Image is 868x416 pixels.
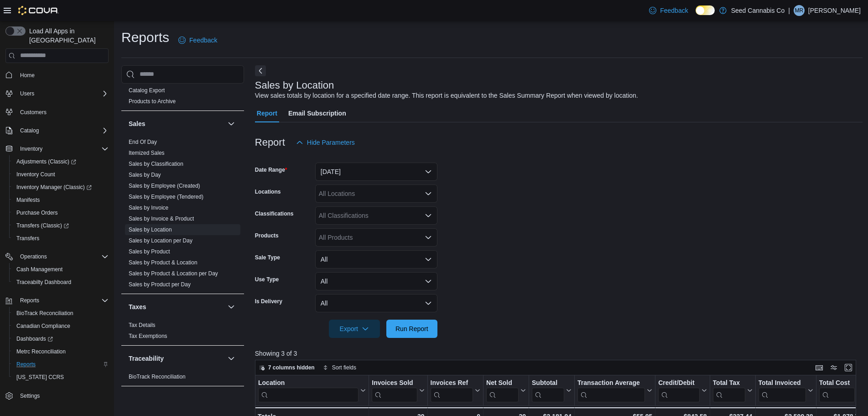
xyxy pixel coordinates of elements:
[486,379,526,402] button: Net Sold
[255,349,863,358] p: Showing 3 of 3
[129,302,224,311] button: Taxes
[712,379,745,402] div: Total Tax
[696,5,715,15] input: Dark Mode
[16,107,50,118] a: Customers
[129,333,167,339] a: Tax Exemptions
[658,379,699,387] div: Credit/Debit
[129,193,203,200] span: Sales by Employee (Tendered)
[16,184,92,191] span: Inventory Manager (Classic)
[532,379,572,402] button: Subtotal
[372,379,424,402] button: Invoices Sold
[486,379,519,387] div: Net Sold
[16,266,62,273] span: Cash Management
[16,222,69,229] span: Transfers (Classic)
[2,124,112,137] button: Catalog
[814,362,825,373] button: Keyboard shortcuts
[129,215,194,222] span: Sales by Invoice & Product
[255,188,281,195] label: Locations
[129,149,165,157] span: Itemized Sales
[255,137,285,148] h3: Report
[9,232,112,245] button: Transfers
[658,379,699,402] div: Credit/Debit
[292,133,359,152] button: Hide Parameters
[13,195,43,205] a: Manifests
[486,379,519,402] div: Net Sold
[226,353,237,364] button: Traceability
[13,182,109,193] span: Inventory Manager (Classic)
[372,379,417,402] div: Invoices Sold
[16,143,109,154] span: Inventory
[129,139,157,145] a: End Of Day
[226,301,237,312] button: Taxes
[20,253,47,260] span: Operations
[129,161,183,167] a: Sales by Classification
[16,251,51,262] button: Operations
[129,87,165,94] a: Catalog Export
[13,233,43,244] a: Transfers
[660,6,688,15] span: Feedback
[9,345,112,358] button: Metrc Reconciliation
[255,254,280,261] label: Sale Type
[577,379,645,387] div: Transaction Average
[175,31,221,49] a: Feedback
[2,87,112,100] button: Users
[9,358,112,371] button: Reports
[20,145,42,153] span: Inventory
[712,379,745,387] div: Total Tax
[731,5,785,16] p: Seed Cannabis Co
[16,251,109,262] span: Operations
[658,379,707,402] button: Credit/Debit
[121,85,244,111] div: Products
[819,379,854,387] div: Total Cost
[129,237,192,244] a: Sales by Location per Day
[129,270,218,277] a: Sales by Product & Location per Day
[129,119,224,128] button: Sales
[13,264,109,275] span: Cash Management
[843,362,854,373] button: Enter fullscreen
[255,298,282,305] label: Is Delivery
[268,364,315,371] span: 7 columns hidden
[13,207,109,218] span: Purchase Orders
[129,119,146,128] h3: Sales
[788,5,790,16] p: |
[129,374,186,380] a: BioTrack Reconciliation
[2,68,112,82] button: Home
[16,390,43,401] a: Settings
[425,212,432,219] button: Open list of options
[129,281,191,288] a: Sales by Product per Day
[9,194,112,206] button: Manifests
[334,320,374,338] span: Export
[2,105,112,119] button: Customers
[758,379,806,387] div: Total Invoiced
[758,379,806,402] div: Total Invoiced
[9,320,112,332] button: Canadian Compliance
[808,5,861,16] p: [PERSON_NAME]
[13,359,109,370] span: Reports
[13,207,62,218] a: Purchase Orders
[129,216,194,222] a: Sales by Invoice & Product
[315,250,437,269] button: All
[2,142,112,155] button: Inventory
[13,308,77,319] a: BioTrack Reconciliation
[129,248,170,255] span: Sales by Product
[16,70,38,81] a: Home
[16,106,109,118] span: Customers
[645,1,691,20] a: Feedback
[13,308,109,319] span: BioTrack Reconciliation
[425,234,432,241] button: Open list of options
[9,155,112,168] a: Adjustments (Classic)
[129,160,183,168] span: Sales by Classification
[430,379,473,387] div: Invoices Ref
[315,294,437,312] button: All
[9,371,112,384] button: [US_STATE] CCRS
[13,264,66,275] a: Cash Management
[16,374,64,381] span: [US_STATE] CCRS
[13,169,109,180] span: Inventory Count
[13,220,109,231] span: Transfers (Classic)
[332,364,356,371] span: Sort fields
[255,91,638,100] div: View sales totals by location for a specified date range. This report is equivalent to the Sales ...
[288,104,346,122] span: Email Subscription
[16,295,43,306] button: Reports
[9,181,112,194] a: Inventory Manager (Classic)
